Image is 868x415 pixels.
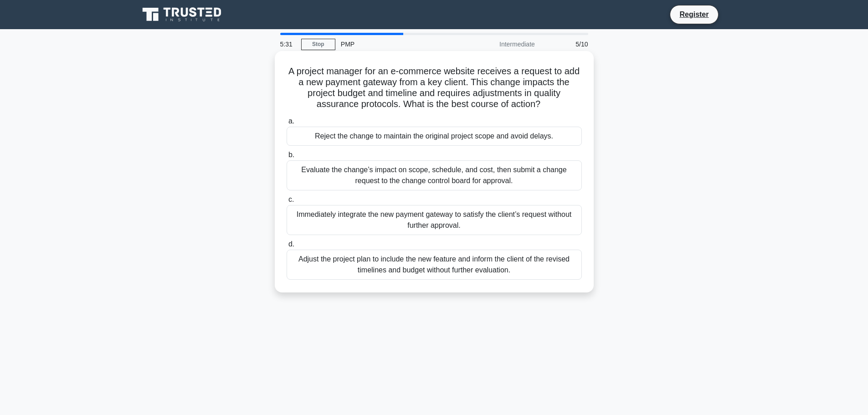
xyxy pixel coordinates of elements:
div: 5:31 [275,35,301,53]
div: 5/10 [540,35,594,53]
h5: A project manager for an e-commerce website receives a request to add a new payment gateway from ... [286,66,583,110]
span: d. [288,240,294,248]
a: Register [674,9,714,20]
div: Immediately integrate the new payment gateway to satisfy the client’s request without further app... [287,205,582,235]
div: Reject the change to maintain the original project scope and avoid delays. [287,127,582,146]
span: c. [288,195,294,203]
div: PMP [335,35,461,53]
div: Evaluate the change’s impact on scope, schedule, and cost, then submit a change request to the ch... [287,160,582,190]
span: a. [288,117,294,125]
a: Stop [301,39,335,50]
div: Intermediate [461,35,540,53]
span: b. [288,151,294,159]
div: Adjust the project plan to include the new feature and inform the client of the revised timelines... [287,250,582,280]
